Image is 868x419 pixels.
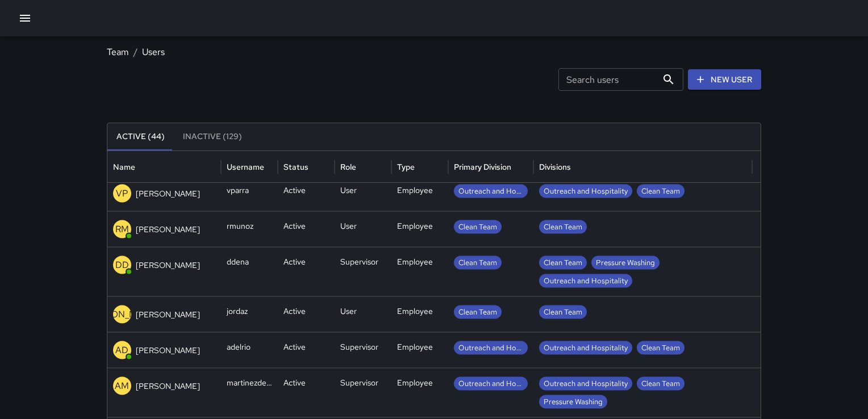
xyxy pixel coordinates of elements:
[391,332,448,368] div: Employee
[133,45,137,59] li: /
[136,224,200,235] p: [PERSON_NAME]
[539,275,632,287] span: Outreach and Hospitality
[454,257,502,269] span: Clean Team
[221,296,278,332] div: jordaz
[115,379,130,393] p: AM
[142,46,165,58] a: Users
[221,247,278,296] div: ddena
[637,378,685,389] span: Clean Team
[454,307,502,318] span: Clean Team
[539,162,571,172] div: Divisions
[174,123,251,150] button: Inactive (129)
[454,162,511,172] div: Primary Division
[116,343,129,357] p: AD
[335,296,391,332] div: User
[539,378,632,389] span: Outreach and Hospitality
[539,342,632,354] span: Outreach and Hospitality
[397,162,415,172] div: Type
[278,368,335,417] div: Active
[539,307,587,318] span: Clean Team
[115,258,129,272] p: DD
[227,162,264,172] div: Username
[335,368,391,417] div: Supervisor
[391,175,448,211] div: Employee
[539,186,632,197] span: Outreach and Hospitality
[454,342,528,354] span: Outreach and Hospitality
[335,247,391,296] div: Supervisor
[278,296,335,332] div: Active
[539,396,607,408] span: Pressure Washing
[85,308,160,321] p: [PERSON_NAME]
[278,332,335,368] div: Active
[454,378,528,389] span: Outreach and Hospitality
[107,46,129,58] a: Team
[391,211,448,247] div: Employee
[115,223,129,236] p: RM
[454,221,502,233] span: Clean Team
[221,332,278,368] div: adelrio
[340,162,356,172] div: Role
[688,69,761,90] a: New User
[637,186,685,197] span: Clean Team
[113,162,135,172] div: Name
[391,247,448,296] div: Employee
[335,175,391,211] div: User
[278,247,335,296] div: Active
[221,211,278,247] div: rmunoz
[107,123,174,150] button: Active (44)
[136,188,200,199] p: [PERSON_NAME]
[335,332,391,368] div: Supervisor
[391,296,448,332] div: Employee
[637,342,685,354] span: Clean Team
[391,368,448,417] div: Employee
[539,221,587,233] span: Clean Team
[136,380,200,392] p: [PERSON_NAME]
[221,368,278,417] div: martinezderios
[221,175,278,211] div: vparra
[283,162,308,172] div: Status
[278,175,335,211] div: Active
[116,187,128,200] p: VP
[539,257,587,269] span: Clean Team
[136,309,200,320] p: [PERSON_NAME]
[335,211,391,247] div: User
[591,257,660,269] span: Pressure Washing
[454,186,528,197] span: Outreach and Hospitality
[136,345,200,356] p: [PERSON_NAME]
[136,259,200,271] p: [PERSON_NAME]
[278,211,335,247] div: Active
